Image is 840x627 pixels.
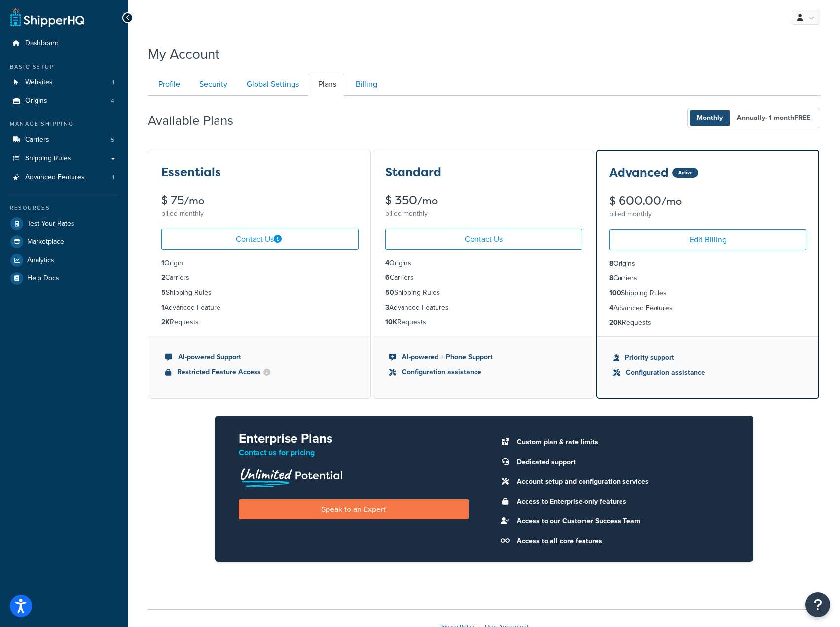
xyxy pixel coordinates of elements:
img: Unlimited Potential [239,465,343,487]
li: Access to our Customer Success Team [512,514,730,528]
li: Shipping Rules [161,287,359,298]
a: Contact Us [161,229,359,250]
strong: 10K [385,317,397,327]
b: FREE [794,113,810,123]
button: Monthly Annually- 1 monthFREE [687,108,820,128]
span: 1 [112,173,114,182]
small: /mo [184,194,204,208]
div: Manage Shipping [7,120,121,128]
a: Marketplace [7,233,121,251]
strong: 100 [609,288,621,298]
span: Dashboard [25,39,59,48]
strong: 20K [609,317,622,328]
strong: 2K [161,317,170,327]
strong: 8 [609,273,613,283]
strong: 4 [609,303,613,313]
a: Global Settings [236,74,307,96]
strong: 3 [385,302,389,313]
li: Origins [609,258,806,269]
a: Edit Billing [609,229,806,250]
li: Origins [7,92,121,110]
div: billed monthly [161,207,359,221]
h3: Advanced [609,166,669,179]
a: Dashboard [7,35,121,53]
li: Advanced Features [609,303,806,313]
li: Advanced Features [7,168,121,187]
span: 4 [111,97,114,105]
div: billed monthly [385,207,583,221]
li: Access to all core features [512,534,730,548]
li: Advanced Feature [161,302,359,313]
strong: 50 [385,287,394,298]
li: Account setup and configuration services [512,475,730,489]
li: Priority support [613,353,803,363]
div: $ 600.00 [609,195,806,207]
h2: Enterprise Plans [239,431,468,446]
li: Carriers [161,273,359,283]
a: Profile [148,74,188,96]
span: Shipping Rules [25,155,71,163]
li: Shipping Rules [385,287,583,298]
li: Carriers [7,131,121,149]
h2: Available Plans [148,114,248,128]
li: Dedicated support [512,455,730,469]
li: Requests [161,317,359,328]
li: Advanced Features [385,302,583,313]
li: AI-powered Support [165,352,355,363]
a: Analytics [7,251,121,269]
a: Help Docs [7,270,121,287]
strong: 1 [161,258,164,268]
li: Requests [385,317,583,328]
span: Carriers [25,136,49,144]
li: Access to Enterprise-only features [512,495,730,509]
a: ShipperHQ Home [10,7,84,27]
li: Shipping Rules [609,288,806,299]
a: Origins 4 [7,92,121,110]
a: Test Your Rates [7,215,121,233]
span: Analytics [27,256,54,265]
small: /mo [417,194,438,208]
a: Carriers 5 [7,131,121,149]
div: $ 75 [161,195,359,207]
li: Carriers [385,273,583,283]
a: Shipping Rules [7,150,121,168]
span: Monthly [690,110,730,126]
li: Origins [385,258,583,269]
a: Contact Us [385,229,583,250]
strong: 4 [385,258,389,268]
span: Advanced Features [25,173,85,182]
span: Test Your Rates [27,220,74,228]
span: Marketplace [27,238,64,246]
strong: 8 [609,258,613,269]
span: Websites [25,78,53,87]
span: 5 [111,136,114,144]
li: Restricted Feature Access [165,367,355,378]
a: Speak to an Expert [239,499,468,519]
a: Plans [308,74,344,96]
strong: 6 [385,273,390,283]
a: Billing [345,74,385,96]
div: Basic Setup [7,63,121,71]
li: Requests [609,317,806,328]
li: Carriers [609,273,806,284]
li: Origin [161,258,359,269]
strong: 2 [161,273,165,283]
a: Advanced Features 1 [7,168,121,187]
span: 1 [112,78,114,87]
li: Websites [7,74,121,92]
strong: 1 [161,302,164,313]
li: Configuration assistance [389,367,579,378]
span: Help Docs [27,274,59,283]
span: - 1 month [765,113,810,123]
a: Security [189,74,235,96]
span: Annually [730,110,818,126]
li: Custom plan & rate limits [512,435,730,449]
a: Websites 1 [7,74,121,92]
button: Open Resource Center [805,592,830,617]
h1: My Account [148,44,219,64]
